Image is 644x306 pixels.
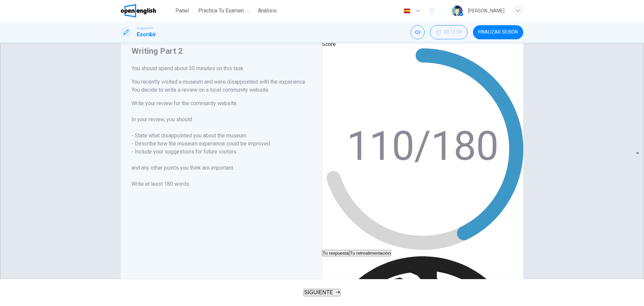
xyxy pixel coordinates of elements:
button: Tu respuesta [322,250,349,256]
button: Tu retroalimentación [349,250,391,256]
button: Practica tu examen [196,5,253,17]
span: SIGUIENTE [304,290,333,295]
span: FINALIZAR SESIÓN [478,30,518,35]
button: FINALIZAR SESIÓN [473,25,523,39]
text: 110/180 [347,123,498,170]
div: Silenciar [411,25,425,39]
span: Practica tu examen [198,7,244,15]
button: 00:15:58 [430,25,468,39]
h6: You should spend about 30 minutes on this task [131,64,311,73]
h1: Escribir [137,31,156,39]
img: es [403,8,411,13]
span: Análisis [258,7,277,15]
span: Panel [175,7,189,15]
span: Linguaskill [137,26,153,31]
div: basic tabs example [322,250,523,256]
h6: Write your review for the community website. In your review, you should: - State what disappointe... [131,99,311,188]
h6: You recently visited a museum and were disappointed with the experience. You decide to write a re... [131,78,311,94]
button: Análisis [255,5,279,17]
div: [PERSON_NAME] [468,7,504,15]
span: 00:15:58 [444,30,462,35]
span: Score [322,41,336,47]
img: Profile picture [452,5,463,16]
button: Panel [171,5,193,17]
div: Ocultar [430,25,468,39]
a: OpenEnglish logo [121,4,171,17]
h4: Writing Part 2 [131,46,311,56]
img: OpenEnglish logo [121,4,156,17]
button: SIGUIENTE [304,289,340,296]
